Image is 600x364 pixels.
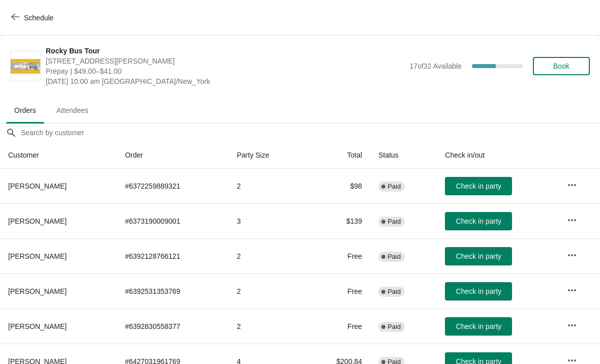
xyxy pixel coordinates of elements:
th: Order [117,142,229,169]
span: Orders [6,101,44,119]
button: Book [533,57,590,75]
td: # 6392128766121 [117,238,229,274]
button: Check in party [445,247,512,265]
span: Attendees [48,101,97,119]
th: Total [305,142,370,169]
span: Rocky Bus Tour [46,46,404,56]
span: Schedule [24,14,53,22]
td: Free [305,274,370,309]
td: 2 [229,309,305,344]
button: Check in party [445,317,512,336]
span: [DATE] 10:00 am [GEOGRAPHIC_DATA]/New_York [46,76,404,86]
td: $139 [305,203,370,238]
span: Paid [387,288,401,296]
td: 3 [229,203,305,238]
span: [STREET_ADDRESS][PERSON_NAME] [46,56,404,66]
td: 2 [229,238,305,274]
span: Check in party [456,322,501,330]
span: [PERSON_NAME] [8,182,67,190]
span: Book [553,62,569,70]
th: Check in/out [437,142,559,169]
span: [PERSON_NAME] [8,252,67,260]
span: Paid [387,253,401,261]
td: # 6392531353769 [117,274,229,309]
td: # 6392830558377 [117,309,229,344]
span: 17 of 32 Available [409,62,462,70]
button: Check in party [445,282,512,300]
input: Search by customer [20,124,600,142]
img: Rocky Bus Tour [11,59,40,74]
span: [PERSON_NAME] [8,217,67,225]
th: Party Size [229,142,305,169]
span: Prepay | $49.00–$41.00 [46,66,404,76]
td: 2 [229,169,305,203]
td: Free [305,309,370,344]
span: [PERSON_NAME] [8,287,67,295]
td: # 6372259889321 [117,169,229,203]
span: Check in party [456,252,501,260]
span: Check in party [456,287,501,295]
span: Paid [387,323,401,331]
span: Paid [387,183,401,191]
td: Free [305,238,370,274]
span: [PERSON_NAME] [8,322,67,330]
button: Check in party [445,212,512,230]
td: $98 [305,169,370,203]
button: Check in party [445,177,512,195]
span: Check in party [456,182,501,190]
button: Schedule [5,9,62,27]
span: Paid [387,218,401,226]
td: 2 [229,274,305,309]
td: # 6373190009001 [117,203,229,238]
th: Status [370,142,437,169]
span: Check in party [456,217,501,225]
